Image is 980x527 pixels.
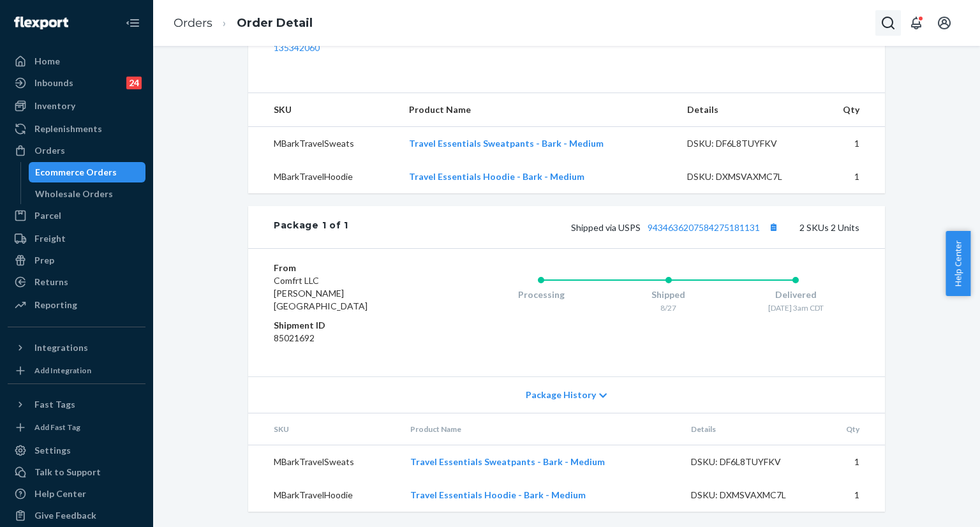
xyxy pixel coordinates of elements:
[8,505,145,526] button: Give Feedback
[248,127,399,161] td: MBarkTravelSweats
[248,160,399,193] td: MBarkTravelHoodie
[34,144,65,157] div: Orders
[274,42,320,53] a: 135342060
[8,394,145,415] button: Fast Tags
[8,119,145,139] a: Replenishments
[8,140,145,161] a: Orders
[400,413,681,445] th: Product Name
[410,456,605,467] a: Travel Essentials Sweatpants - Bark - Medium
[409,138,604,149] a: Travel Essentials Sweatpants - Bark - Medium
[681,413,821,445] th: Details
[8,338,145,358] button: Integrations
[687,137,807,150] div: DSKU: DF6L8TUYFKV
[248,445,400,479] td: MBarkTravelSweats
[677,93,817,127] th: Details
[29,184,146,204] a: Wholesale Orders
[8,73,145,93] a: Inbounds24
[29,162,146,182] a: Ecommerce Orders
[8,272,145,292] a: Returns
[8,250,145,271] a: Prep
[8,205,145,226] a: Parcel
[8,363,145,378] a: Add Integration
[248,93,399,127] th: SKU
[274,319,426,332] dt: Shipment ID
[8,51,145,71] a: Home
[248,479,400,512] td: MBarkTravelHoodie
[274,275,367,311] span: Comfrt LLC [PERSON_NAME][GEOGRAPHIC_DATA]
[817,93,885,127] th: Qty
[765,219,782,235] button: Copy tracking number
[946,231,970,296] button: Help Center
[34,422,80,433] div: Add Fast Tag
[691,489,811,501] div: DSKU: DXMSVAXMC7L
[820,479,885,512] td: 1
[120,10,145,36] button: Close Navigation
[903,10,929,36] button: Open notifications
[8,96,145,116] a: Inventory
[34,254,54,267] div: Prep
[34,398,75,411] div: Fast Tags
[34,122,102,135] div: Replenishments
[8,462,145,482] a: Talk to Support
[691,456,811,468] div: DSKU: DF6L8TUYFKV
[34,299,77,311] div: Reporting
[399,93,678,127] th: Product Name
[34,100,75,112] div: Inventory
[932,10,957,36] button: Open account menu
[34,509,96,522] div: Give Feedback
[732,302,859,313] div: [DATE] 3am CDT
[648,222,760,233] a: 9434636207584275181131
[410,489,586,500] a: Travel Essentials Hoodie - Bark - Medium
[8,420,145,435] a: Add Fast Tag
[34,487,86,500] div: Help Center
[732,288,859,301] div: Delivered
[14,17,68,29] img: Flexport logo
[34,209,61,222] div: Parcel
[817,160,885,193] td: 1
[274,262,426,274] dt: From
[8,484,145,504] a: Help Center
[8,440,145,461] a: Settings
[35,166,117,179] div: Ecommerce Orders
[34,276,68,288] div: Returns
[274,219,348,235] div: Package 1 of 1
[820,413,885,445] th: Qty
[875,10,901,36] button: Open Search Box
[34,232,66,245] div: Freight
[34,365,91,376] div: Add Integration
[409,171,584,182] a: Travel Essentials Hoodie - Bark - Medium
[35,188,113,200] div: Wholesale Orders
[687,170,807,183] div: DSKU: DXMSVAXMC7L
[126,77,142,89] div: 24
[163,4,323,42] ol: breadcrumbs
[605,302,732,313] div: 8/27
[477,288,605,301] div: Processing
[34,341,88,354] div: Integrations
[34,55,60,68] div: Home
[34,466,101,479] div: Talk to Support
[605,288,732,301] div: Shipped
[34,77,73,89] div: Inbounds
[34,444,71,457] div: Settings
[8,228,145,249] a: Freight
[526,389,596,401] span: Package History
[820,445,885,479] td: 1
[274,332,426,345] dd: 85021692
[174,16,212,30] a: Orders
[817,127,885,161] td: 1
[248,413,400,445] th: SKU
[348,219,859,235] div: 2 SKUs 2 Units
[571,222,782,233] span: Shipped via USPS
[237,16,313,30] a: Order Detail
[8,295,145,315] a: Reporting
